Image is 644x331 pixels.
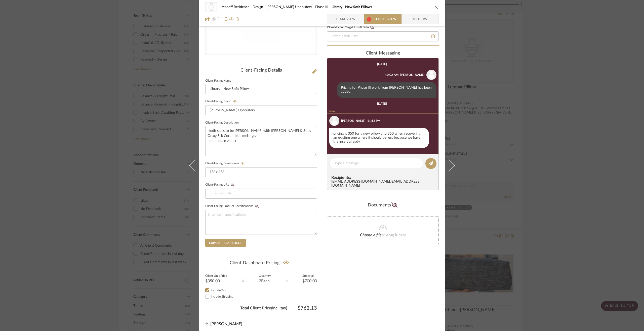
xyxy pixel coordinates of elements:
span: Team View [335,14,356,24]
img: user_avatar.png [329,116,339,126]
div: Client Dashboard Pricing [205,257,317,269]
span: or drag it here. [382,233,407,237]
div: [PERSON_NAME] [400,73,425,77]
img: Remove from project [235,17,239,21]
div: New [327,109,438,114]
div: $700.00 [302,279,317,283]
div: Documents [327,201,439,209]
div: pricing is 350 for a new pillow and 350 when recovering an existing one where it should be less b... [329,128,429,148]
input: Enter item dimensions [205,167,317,177]
div: [EMAIL_ADDRESS][DOMAIN_NAME] , [EMAIL_ADDRESS][DOMAIN_NAME] [331,180,436,188]
span: Orders [407,14,433,24]
button: Client-Facing Target Install Date [369,26,376,29]
div: X [242,278,244,284]
input: Enter Client-Facing Brand [205,105,317,115]
label: Quantity [259,275,271,277]
div: 2 Each [259,279,271,283]
input: Enter item URL [205,189,317,199]
div: Client-Facing Details [205,68,317,73]
div: 10:02 AM [385,73,398,77]
img: user_avatar.png [426,70,436,80]
div: $350.00 [205,279,227,283]
span: Include Shipping [211,295,233,298]
span: Library - New Sofa Pillows [332,5,372,9]
label: Client-Facing Product Specifications [205,204,260,208]
span: (incl. tax) [271,305,287,311]
button: Export Tearsheet [205,239,246,247]
span: Include Tax [211,289,226,292]
label: Client-Facing Dimensions [205,162,246,165]
div: Pricing for Phase III work from [PERSON_NAME] has been added. [337,82,436,98]
div: 11:12 PM [367,119,380,123]
label: Client-Facing Name [205,80,231,82]
button: Client-Facing Dimensions [239,162,246,165]
input: Enter Install Date [327,31,439,41]
span: Recipients: [331,175,436,180]
label: Client-Facing URL [205,183,236,187]
span: Total Client Price [205,305,287,311]
button: close [434,5,439,9]
button: Client-Facing URL [229,183,236,187]
button: Client-Facing Product Specifications [253,204,260,208]
span: [PERSON_NAME] Upholstery - Phase III [266,5,332,9]
label: Client Unit Price [205,275,227,277]
label: Client-Facing Description [205,122,239,124]
span: $762.13 [287,305,317,311]
div: = [286,278,288,284]
label: Client-Facing Brand [205,100,238,103]
div: [PERSON_NAME] [341,119,366,123]
span: Choose a file [360,233,382,237]
input: Enter Client-Facing Item Name [205,84,317,94]
span: [PERSON_NAME] [210,322,242,326]
div: client Messaging [327,51,439,56]
label: Client-Facing Target Install Date [327,26,376,29]
label: Subtotal [302,275,317,277]
div: [DATE] [377,62,387,66]
span: 1 [367,17,371,22]
span: Client View [374,14,397,24]
div: [DATE] [377,102,387,105]
button: Client-Facing Brand [231,100,238,103]
span: Madoff Residence - Design [221,5,266,9]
